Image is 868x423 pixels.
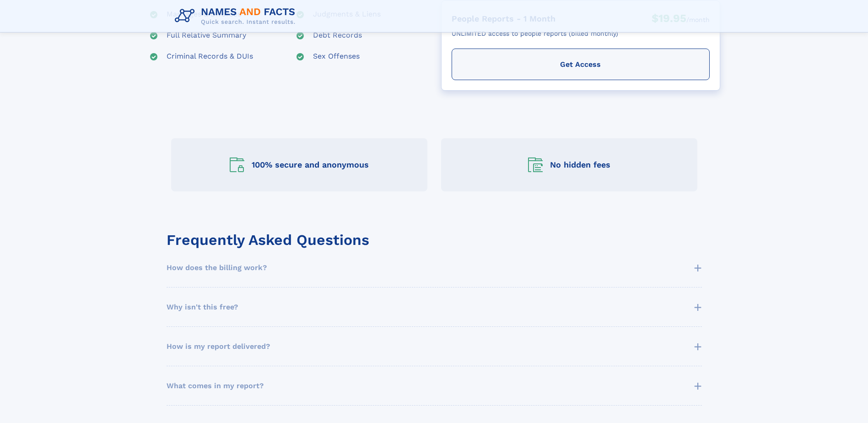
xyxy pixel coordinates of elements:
[313,30,362,41] div: Debt Records
[452,49,710,80] div: Get Access
[313,51,360,62] div: Sex Offenses
[694,336,702,357] span: +
[167,380,264,391] span: What comes in my report?
[452,26,618,41] div: UNLIMITED access to people reports (billed monthly)
[167,30,246,41] div: Full Relative Summary
[167,375,702,396] summary: What comes in my report? +
[167,341,270,352] span: How is my report delivered?
[694,257,702,278] span: +
[252,159,369,170] div: 100% secure and anonymous
[167,302,238,313] span: Why isn't this free?
[550,159,610,170] div: No hidden fees
[171,4,303,28] img: Logo Names and Facts
[167,257,702,278] summary: How does the billing work? +
[694,297,702,317] span: +
[167,336,702,357] summary: How is my report delivered? +
[167,51,253,62] div: Criminal Records & DUIs
[167,262,267,273] span: How does the billing work?
[694,375,702,396] span: +
[167,232,702,248] div: Frequently Asked Questions
[167,297,702,317] summary: Why isn't this free? +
